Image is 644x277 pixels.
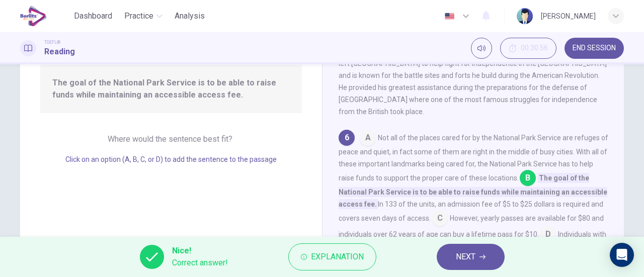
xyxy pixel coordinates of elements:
[565,38,624,59] button: END SESSION
[44,46,75,58] h1: Reading
[339,200,603,222] span: In 133 of the units, an admission fee of $5 to $25 dollars is required and covers seven days of a...
[52,77,290,101] span: The goal of the National Park Service is to be able to raise funds while maintaining an accessibl...
[520,170,536,186] span: B
[288,243,376,270] button: Explanation
[20,6,70,26] a: EduSynch logo
[471,38,492,59] div: Mute
[65,155,277,163] span: Click on an option (A, B, C, or D) to add the sentence to the passage
[456,250,475,264] span: NEXT
[521,44,548,52] span: 00:30:56
[339,214,604,238] span: However, yearly passes are available for $80 and individuals over 62 years of age can buy a lifet...
[500,38,556,59] div: Hide
[339,130,355,146] div: 6
[573,44,616,52] span: END SESSION
[311,250,364,264] span: Explanation
[108,134,234,144] span: Where would the sentence best fit?
[44,39,60,46] span: TOEFL®
[500,38,556,59] button: 00:30:56
[339,173,607,209] span: The goal of the National Park Service is to be able to raise funds while maintaining an accessibl...
[70,7,116,25] button: Dashboard
[541,10,596,22] div: [PERSON_NAME]
[432,210,448,226] span: C
[74,10,112,22] span: Dashboard
[517,8,533,24] img: Profile picture
[124,10,153,22] span: Practice
[120,7,167,25] button: Practice
[540,226,556,242] span: D
[443,13,456,20] img: en
[20,6,47,26] img: EduSynch logo
[610,243,634,267] div: Open Intercom Messenger
[437,244,505,270] button: NEXT
[360,130,376,146] span: A
[171,7,209,25] button: Analysis
[175,10,205,22] span: Analysis
[172,245,228,257] span: Nice!
[339,134,608,182] span: Not all of the places cared for by the National Park Service are refuges of peace and quiet, in f...
[172,257,228,269] span: Correct answer!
